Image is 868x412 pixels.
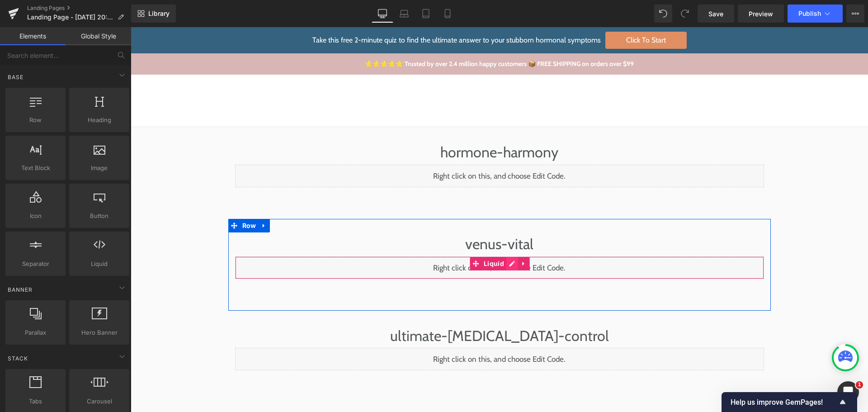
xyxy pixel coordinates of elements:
[437,5,458,23] a: Mobile
[8,115,63,125] span: Row
[7,73,24,81] span: Base
[72,163,127,173] span: Image
[131,5,176,23] a: New Library
[415,5,437,23] a: Tablet
[8,163,63,173] span: Text Block
[837,381,859,403] iframe: Intercom live chat
[372,5,393,23] a: Desktop
[72,328,127,337] span: Hero Banner
[109,192,128,205] span: Row
[7,354,29,363] span: Stack
[234,33,503,41] a: ⭐⭐⭐⭐⭐ Trusted by over 2.4 million happy customers 📦 FREE SHIPPING on orders over $99
[856,381,863,388] span: 1
[104,205,633,229] h1: venus-vital
[798,10,821,17] span: Publish
[788,5,843,23] button: Publish
[846,5,864,23] button: More
[27,5,131,12] a: Landing Pages
[8,328,63,337] span: Parallax
[127,192,139,205] a: Expand / Collapse
[654,5,672,23] button: Undo
[387,230,399,243] a: Expand / Collapse
[351,230,376,243] span: Liquid
[148,9,170,18] span: Library
[72,115,127,125] span: Heading
[72,397,127,406] span: Carousel
[8,211,63,221] span: Icon
[749,9,773,19] span: Preview
[731,397,848,407] button: Show survey - Help us improve GemPages!
[66,27,131,45] a: Global Style
[72,211,127,221] span: Button
[104,114,633,137] h1: hormone-harmony
[72,259,127,269] span: Liquid
[708,9,723,19] span: Save
[393,5,415,23] a: Laptop
[738,5,784,23] a: Preview
[8,259,63,269] span: Separator
[7,285,33,294] span: Banner
[27,14,114,21] span: Landing Page - [DATE] 20:57:48
[8,397,63,406] span: Tabs
[104,297,633,321] h1: ultimate-[MEDICAL_DATA]-control
[731,398,837,407] span: Help us improve GemPages!
[676,5,694,23] button: Redo
[475,5,556,22] span: Click To Start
